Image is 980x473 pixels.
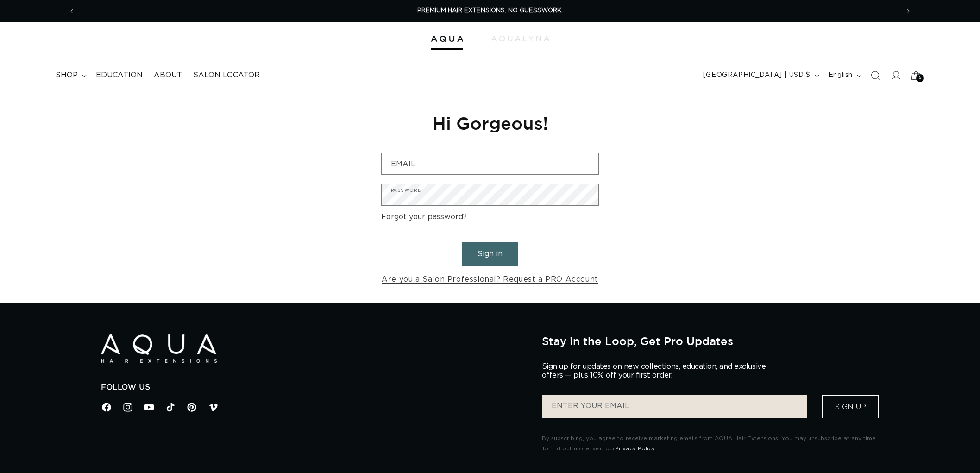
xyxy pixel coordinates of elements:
[96,70,143,80] span: Education
[615,446,655,451] a: Privacy Policy
[703,70,810,80] span: [GEOGRAPHIC_DATA] | USD $
[431,36,463,42] img: Aqua Hair Extensions
[188,65,265,86] a: Salon Locator
[148,65,188,86] a: About
[542,395,807,418] input: ENTER YOUR EMAIL
[462,242,518,266] button: Sign in
[542,334,879,347] h2: Stay in the Loop, Get Pro Updates
[898,2,918,20] button: Next announcement
[381,112,599,134] h1: Hi Gorgeous!
[50,65,90,86] summary: shop
[101,334,217,363] img: Aqua Hair Extensions
[542,434,879,454] p: By subscribing, you agree to receive marketing emails from AQUA Hair Extensions. You may unsubscr...
[382,273,598,286] a: Are you a Salon Professional? Request a PRO Account
[193,70,260,80] span: Salon Locator
[542,362,773,380] p: Sign up for updates on new collections, education, and exclusive offers — plus 10% off your first...
[829,70,853,80] span: English
[62,2,82,20] button: Previous announcement
[417,7,563,13] span: PREMIUM HAIR EXTENSIONS. NO GUESSWORK.
[822,395,879,418] button: Sign Up
[697,67,823,84] button: [GEOGRAPHIC_DATA] | USD $
[90,65,148,86] a: Education
[491,36,549,41] img: aqualyna.com
[382,153,598,174] input: Email
[865,65,886,86] summary: Search
[823,67,865,84] button: English
[919,74,922,82] span: 5
[381,210,467,224] a: Forgot your password?
[154,70,182,80] span: About
[56,70,78,80] span: shop
[101,383,528,392] h2: Follow Us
